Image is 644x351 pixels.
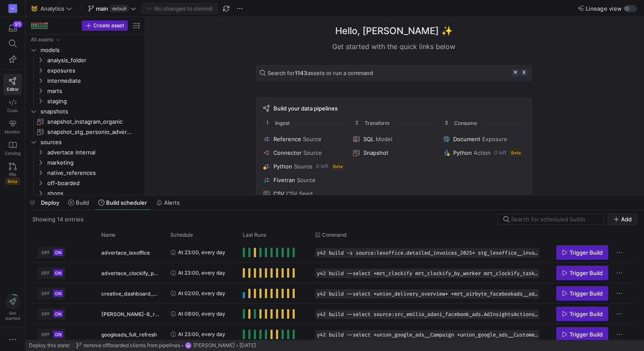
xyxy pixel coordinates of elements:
[178,324,225,344] span: At 23:00, every day
[286,190,313,197] span: CSV Seed
[32,324,634,345] div: Press SPACE to select this row.
[3,159,22,188] a: PRsBeta
[101,284,160,304] span: creative_dashboard_delivery_overview
[322,232,346,238] span: Command
[453,149,472,156] span: Python
[9,4,17,13] div: AV
[40,137,140,147] span: sources
[510,149,522,156] span: Beta
[101,304,160,324] span: [PERSON_NAME]-8_run
[32,242,634,263] div: Press SPACE to select this row.
[29,168,141,178] div: Press SPACE to select this row.
[83,342,180,348] span: remove offboarded clients from pipelines
[47,148,140,157] span: advertace internal
[7,108,18,113] span: Code
[40,5,64,12] span: Analytics
[3,291,22,324] button: Getstarted
[96,5,108,12] span: main
[317,332,538,338] span: y42 build --select +union_google_ads__Campaign +union_google_ads__Customer --full-refresh --exclu...
[178,283,225,303] span: At 02:00, every day
[474,149,491,156] span: Action
[273,163,292,170] span: Python
[363,149,388,156] span: Snapshot
[55,332,61,337] span: ON
[294,163,313,170] span: Source
[32,263,634,283] div: Press SPACE to select this row.
[3,95,22,116] a: Code
[351,148,436,158] button: Snapshot
[3,1,22,16] a: AV
[3,138,22,159] a: Catalog
[40,45,140,55] span: models
[29,342,70,348] span: Deploy this state:
[55,250,61,255] span: ON
[29,157,141,168] div: Press SPACE to select this row.
[494,150,506,156] span: 0 left
[6,178,20,185] span: Beta
[556,327,608,342] button: Trigger Build
[441,148,526,158] button: PythonAction0 leftBeta
[47,55,140,65] span: analysis_folder
[101,325,157,345] span: googleads_full_refresh
[93,23,124,29] span: Create asset
[101,243,150,263] span: advertace_lexoffice
[9,172,16,177] span: PRs
[193,342,235,348] span: [PERSON_NAME]
[376,136,392,142] span: Model
[185,342,192,349] div: VU
[262,161,346,171] button: PythonSource0 leftBeta
[556,266,608,280] button: Trigger Build
[243,232,266,238] span: Last Runs
[441,134,526,144] button: DocumentExposure
[363,136,374,142] span: SQL
[41,291,50,296] span: OFF
[110,5,129,12] span: default
[262,189,346,199] button: CSVCSV Seed
[5,129,20,134] span: Monitor
[351,134,436,144] button: SQLModel
[29,35,141,45] div: Press SPACE to select this row.
[29,45,141,55] div: Press SPACE to select this row.
[262,134,346,144] button: ReferenceSource
[32,283,634,304] div: Press SPACE to select this row.
[29,96,141,106] div: Press SPACE to select this row.
[47,189,140,198] span: shops
[178,263,225,283] span: At 23:00, every day
[295,70,308,76] strong: 1143
[273,136,301,142] span: Reference
[256,65,532,81] button: Search for1143assets or run a command⌘k
[316,163,328,169] span: 0 left
[303,149,322,156] span: Source
[3,20,22,36] button: 95
[556,245,608,260] button: Trigger Build
[31,6,37,12] span: 🐱
[297,177,316,183] span: Source
[41,199,59,206] span: Deploy
[164,199,180,206] span: Alerts
[41,332,50,337] span: OFF
[47,96,140,106] span: staging
[41,311,50,316] span: OFF
[47,127,132,137] span: snapshot_stg_personio_advertace__employees​​​​​​​
[29,75,141,86] div: Press SPACE to select this row.
[29,55,141,65] div: Press SPACE to select this row.
[82,20,128,31] button: Create asset
[256,41,532,52] div: Get started with the quick links below
[453,136,480,142] span: Document
[569,249,603,256] span: Trigger Build
[273,149,302,156] span: Connector
[317,291,538,297] span: y42 build --select +union_delivery_overview+ +mrt_airbyte_facebookads__ads_and_creatives_by_ad_id...
[29,137,141,147] div: Press SPACE to select this row.
[55,311,61,316] span: ON
[569,331,603,338] span: Trigger Build
[32,216,83,223] div: Showing 14 entries
[76,199,89,206] span: Build
[29,86,141,96] div: Press SPACE to select this row.
[95,195,151,210] button: Build scheduler
[569,310,603,317] span: Trigger Build
[482,136,507,142] span: Exposure
[47,168,140,178] span: native_references
[29,116,141,127] a: snapshot_instagram_organic​​​​​​​
[64,195,93,210] button: Build
[29,106,141,116] div: Press SPACE to select this row.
